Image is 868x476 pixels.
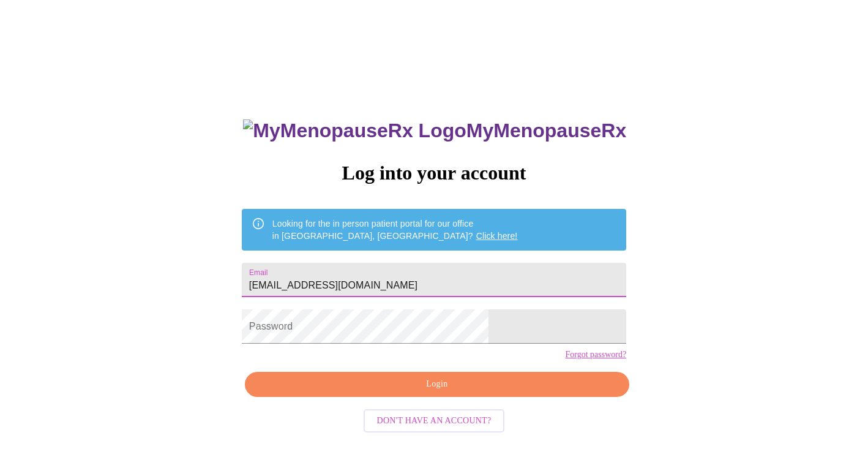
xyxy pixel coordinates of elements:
[272,213,518,247] div: Looking for the in person patient portal for our office in [GEOGRAPHIC_DATA], [GEOGRAPHIC_DATA]?
[361,415,508,425] a: Don't have an account?
[242,162,626,184] h3: Log into your account
[259,377,615,392] span: Login
[364,409,505,433] button: Don't have an account?
[476,231,518,241] a: Click here!
[245,372,629,397] button: Login
[243,119,626,142] h3: MyMenopauseRx
[565,350,626,360] a: Forgot password?
[243,119,466,142] img: MyMenopauseRx Logo
[377,414,492,429] span: Don't have an account?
